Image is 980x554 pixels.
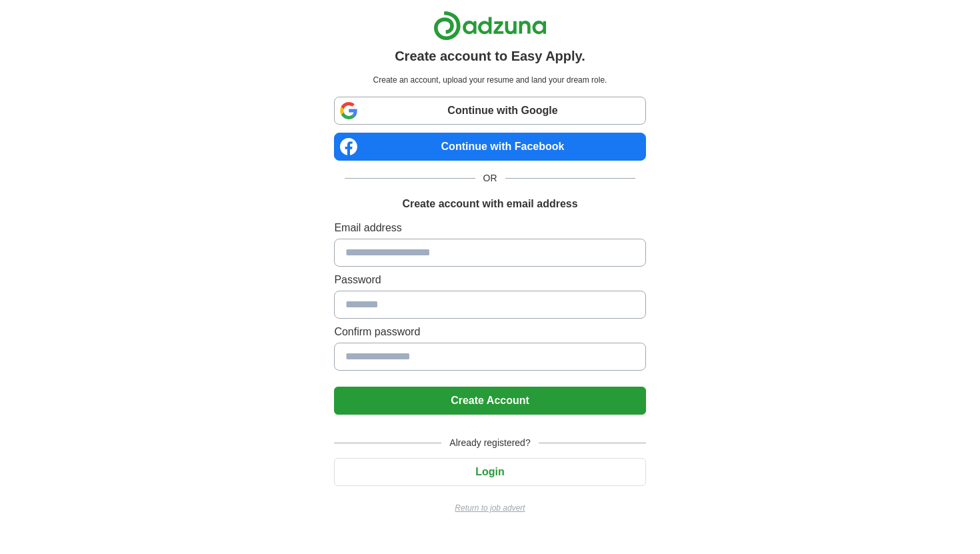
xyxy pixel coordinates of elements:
img: Adzuna logo [433,11,547,41]
a: Login [334,466,645,477]
button: Login [334,458,645,486]
a: Continue with Google [334,97,645,125]
a: Continue with Facebook [334,133,645,161]
button: Create Account [334,387,645,415]
span: OR [475,171,505,185]
label: Confirm password [334,324,645,340]
span: Already registered? [441,436,538,450]
label: Password [334,272,645,288]
h1: Create account to Easy Apply. [395,46,585,66]
label: Email address [334,220,645,236]
a: Return to job advert [334,502,645,514]
h1: Create account with email address [402,196,577,212]
p: Create an account, upload your resume and land your dream role. [337,74,643,86]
